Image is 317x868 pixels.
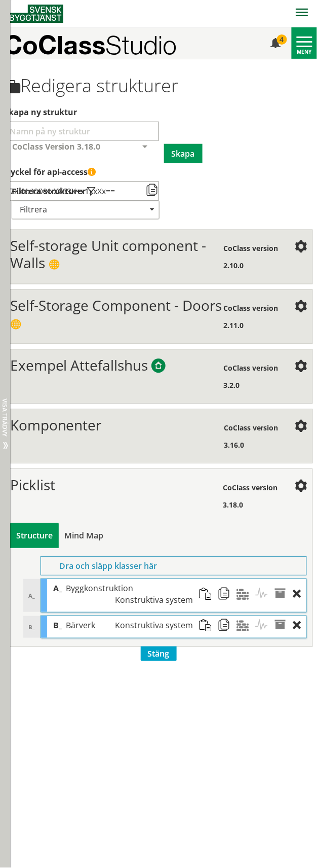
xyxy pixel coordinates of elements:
[115,595,193,606] span: Konstruktiva system
[47,617,200,635] div: B_
[4,106,313,118] label: Välj ett namn för att skapa en ny struktur
[218,580,236,609] span: Kopiera strukturobjekt
[4,182,159,201] input: Nyckel till åtkomststruktur via API (kräver API-licensabonnemang)
[292,48,317,55] div: Meny
[224,364,279,390] span: CoClass version 3.2.0
[293,580,306,609] div: Ta bort objekt
[66,620,96,631] span: Bärverk
[10,296,222,315] span: Self-Storage Component - Doors
[236,580,255,609] span: Material
[88,168,96,176] span: Denna API-nyckel ger åtkomst till alla strukturer som du har skapat eller delat med dig av. Håll ...
[236,617,255,635] span: Material
[4,39,177,51] p: CoClass
[23,617,40,638] div: B_
[164,144,203,163] button: Skapa
[146,185,158,197] span: Kopiera
[12,201,160,220] div: Filtrera
[2,399,8,437] span: Visa trädvy
[47,580,200,609] div: A_
[274,580,293,609] span: Egenskaper
[255,580,274,609] span: Aktiviteter
[10,523,59,549] div: Bygg och visa struktur i tabellvy
[12,141,101,152] span: CoClass Version 3.18.0
[274,617,293,635] span: Egenskaper
[10,236,207,273] span: Self-storage Unit component - Walls
[115,620,193,631] span: Konstruktiva system
[223,483,278,510] span: CoClass version 3.18.0
[59,523,110,549] div: Bygg och visa struktur i en mind map-vy
[295,242,307,254] span: Inställningar
[224,304,279,331] span: CoClass version 2.11.0
[4,166,313,177] label: Nyckel till åtkomststruktur via API (kräver API-licensabonnemang)
[295,361,307,374] span: Inställningar
[10,476,55,495] span: Picklist
[4,31,192,59] a: CoClassStudio
[271,39,281,49] span: Notifikationer
[199,580,218,609] span: Klistra in strukturobjekt
[199,617,218,635] span: Klistra in strukturobjekt
[105,30,177,60] span: Studio
[23,580,40,612] div: A_
[49,260,60,271] span: Publik struktur
[224,423,279,450] span: CoClass version 3.16.0
[141,647,177,662] span: Stäng
[4,75,313,96] h1: Redigera strukturer
[295,481,307,493] span: Inställningar
[4,141,164,166] div: Välj CoClass-version för att skapa en ny struktur
[4,122,159,141] input: Välj ett namn för att skapa en ny struktur Välj vilka typer av strukturer som ska visas i din str...
[152,360,166,374] span: Byggtjänsts exempelstrukturer
[293,617,306,635] div: Ta bort objekt
[218,617,236,635] span: Kopiera strukturobjekt
[12,186,158,197] label: Välj vilka typer av strukturer som ska visas i din strukturlista
[8,5,63,23] img: Svensk Byggtjänst
[53,583,62,594] span: A_
[66,583,134,594] span: Byggkonstruktion
[224,244,279,271] span: CoClass version 2.10.0
[10,356,148,375] span: Exempel Attefallshus
[295,421,307,433] span: Inställningar
[53,620,62,631] span: B_
[295,302,307,314] span: Inställningar
[10,416,102,435] span: Komponenter
[277,34,287,45] div: 4
[255,617,274,635] span: Aktiviteter
[10,319,21,331] span: Publik struktur
[41,557,307,576] div: Dra och släpp klasser här
[266,27,291,59] a: 4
